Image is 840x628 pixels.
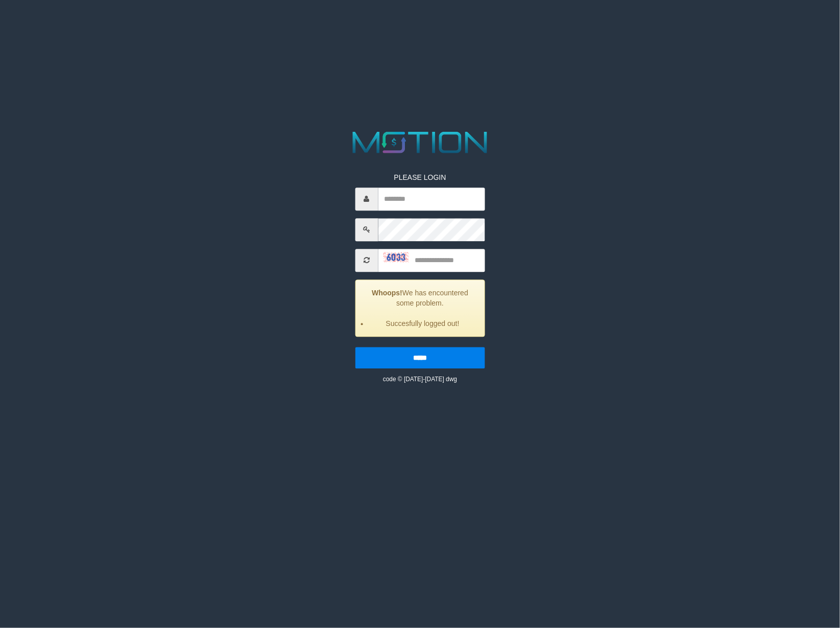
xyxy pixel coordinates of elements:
small: code © [DATE]-[DATE] dwg [383,376,457,383]
li: Succesfully logged out! [368,318,476,329]
div: We has encountered some problem. [355,280,485,337]
p: PLEASE LOGIN [355,172,485,182]
img: captcha [383,252,409,262]
img: MOTION_logo.png [347,128,494,157]
strong: Whoops! [372,289,402,297]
